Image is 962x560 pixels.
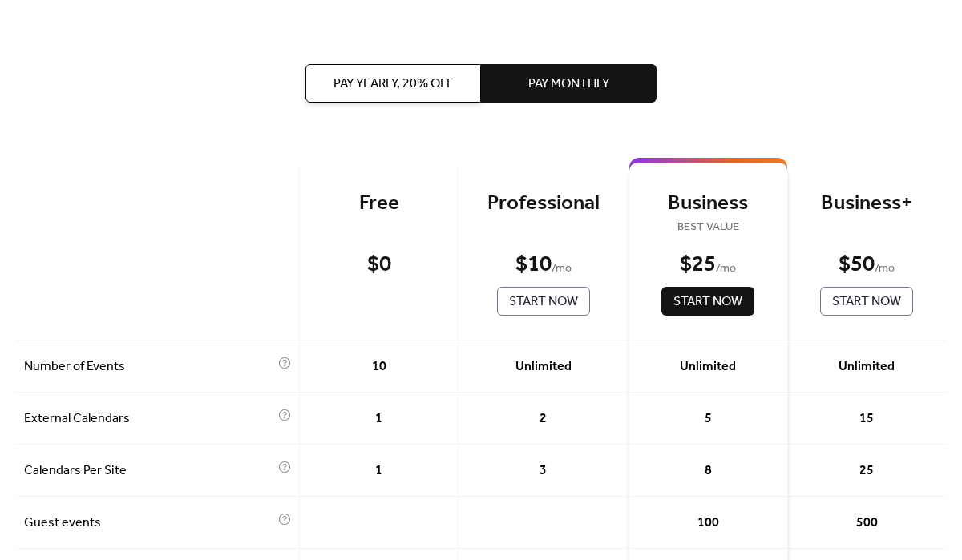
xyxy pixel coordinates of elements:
[839,357,895,377] span: Unlimited
[661,287,754,316] button: Start Now
[697,514,719,533] span: 100
[497,287,590,316] button: Start Now
[832,292,901,312] span: Start Now
[515,251,552,279] div: $ 10
[24,514,274,533] span: Guest events
[24,409,274,429] span: External Calendars
[680,357,736,377] span: Unlimited
[483,191,604,217] div: Professional
[820,287,913,316] button: Start Now
[375,409,382,429] span: 1
[859,461,874,481] span: 25
[324,191,434,217] div: Free
[859,409,874,429] span: 15
[509,292,578,312] span: Start Now
[333,75,453,94] span: Pay Yearly, 20% off
[705,409,712,429] span: 5
[24,461,274,481] span: Calendars Per Site
[705,461,712,481] span: 8
[673,292,742,312] span: Start Now
[375,461,382,481] span: 1
[552,260,572,279] span: / mo
[680,251,716,279] div: $ 25
[24,357,274,377] span: Number of Events
[515,357,572,377] span: Unlimited
[653,218,763,237] span: BEST VALUE
[367,251,391,279] div: $ 0
[716,260,736,279] span: / mo
[540,409,547,429] span: 2
[305,64,481,103] button: Pay Yearly, 20% off
[839,251,875,279] div: $ 50
[812,191,922,217] div: Business+
[372,357,386,377] span: 10
[481,64,657,103] button: Pay Monthly
[653,191,763,217] div: Business
[875,260,895,279] span: / mo
[856,514,878,533] span: 500
[528,75,609,94] span: Pay Monthly
[540,461,547,481] span: 3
